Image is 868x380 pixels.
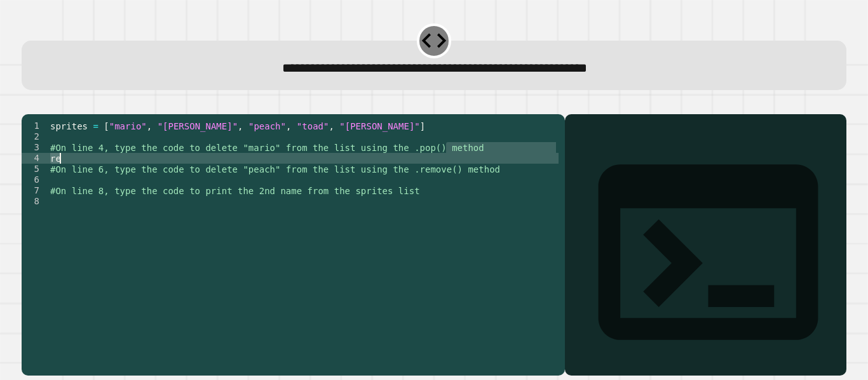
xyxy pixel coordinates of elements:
[22,164,48,174] div: 5
[22,153,48,164] div: 4
[22,142,48,153] div: 3
[22,131,48,142] div: 2
[22,121,48,131] div: 1
[22,185,48,196] div: 7
[22,174,48,185] div: 6
[22,196,48,207] div: 8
